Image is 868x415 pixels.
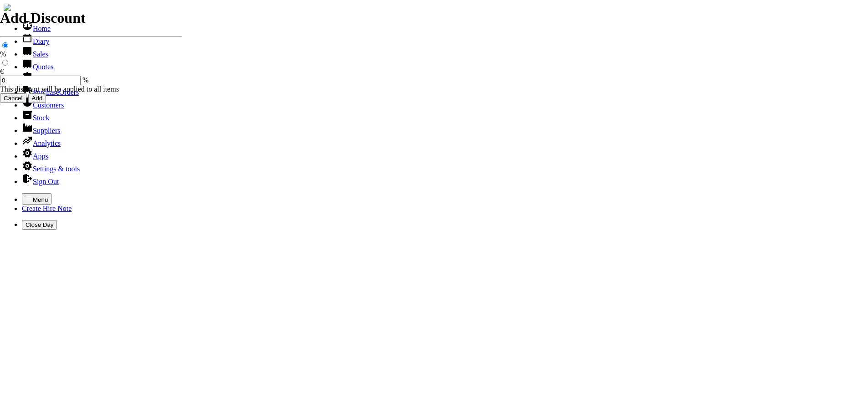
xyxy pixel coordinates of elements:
a: Sign Out [22,178,59,185]
a: Stock [22,114,49,122]
a: Create Hire Note [22,205,72,212]
a: Settings & tools [22,165,80,173]
input: % [2,42,8,48]
span: % [82,76,88,84]
li: Suppliers [22,122,864,135]
a: Customers [22,101,64,109]
a: Suppliers [22,127,60,134]
input: Add [28,93,46,103]
li: Stock [22,109,864,122]
button: Menu [22,193,51,205]
a: Apps [22,152,48,160]
input: € [2,60,8,66]
button: Close Day [22,220,57,230]
li: Hire Notes [22,71,864,84]
a: Analytics [22,139,61,147]
li: Sales [22,46,864,58]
